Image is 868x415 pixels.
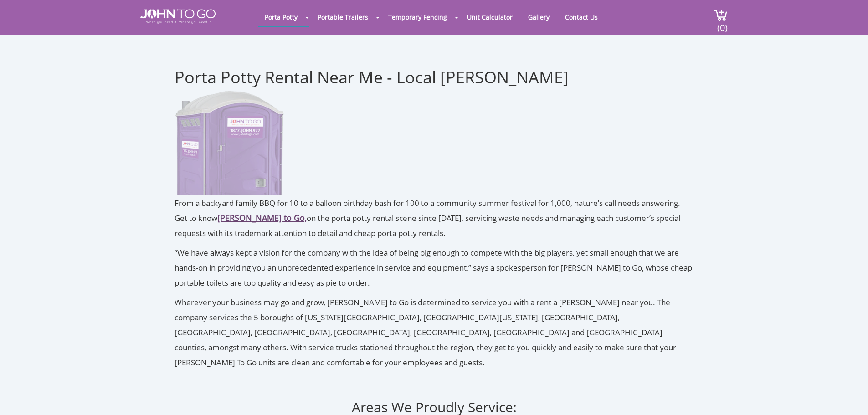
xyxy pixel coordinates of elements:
span: (0) [717,14,728,34]
h2: Areas We Proudly Service: [175,379,694,415]
a: Temporary Fencing [381,8,454,26]
a: Unit Calculator [460,8,519,26]
a: Portable Trailers [311,8,375,26]
p: From a backyard family BBQ for 10 to a balloon birthday bash for 100 to a community summer festiv... [175,195,694,241]
a: [PERSON_NAME] to Go, [217,213,307,223]
p: “We have always kept a vision for the company with the idea of being big enough to compete with t... [175,245,694,290]
a: Porta Potty [258,8,304,26]
u: [PERSON_NAME] to Go, [217,212,307,223]
h1: Porta Potty Rental Near Me - Local [PERSON_NAME] [175,44,694,87]
a: Gallery [521,8,556,26]
p: Wherever your business may go and grow, [PERSON_NAME] to Go is determined to service you with a r... [175,295,694,370]
img: JOHN to go [140,9,216,24]
img: cart a [714,9,728,21]
img: Porta Potty Near You [175,91,284,195]
a: Contact Us [558,8,605,26]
